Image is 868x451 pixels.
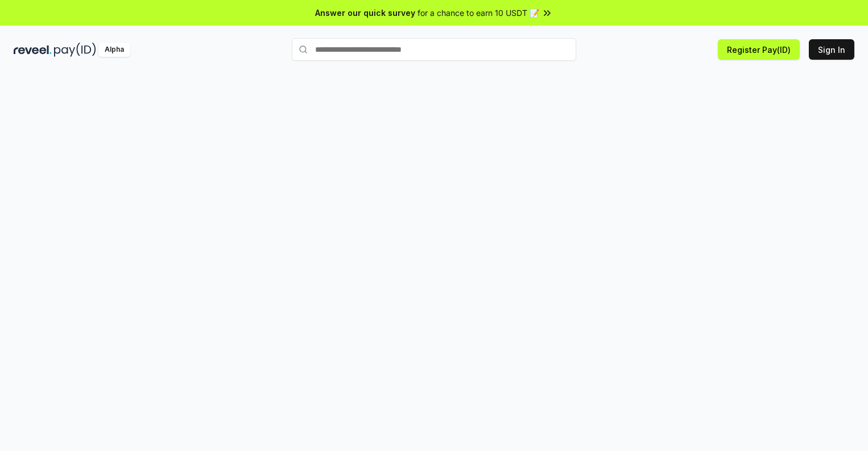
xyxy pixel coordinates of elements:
[315,7,415,19] span: Answer our quick survey
[809,39,854,60] button: Sign In
[718,39,800,60] button: Register Pay(ID)
[98,43,130,57] div: Alpha
[418,7,539,19] span: for a chance to earn 10 USDT 📝
[14,43,52,57] img: reveel_dark
[54,43,96,57] img: pay_id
